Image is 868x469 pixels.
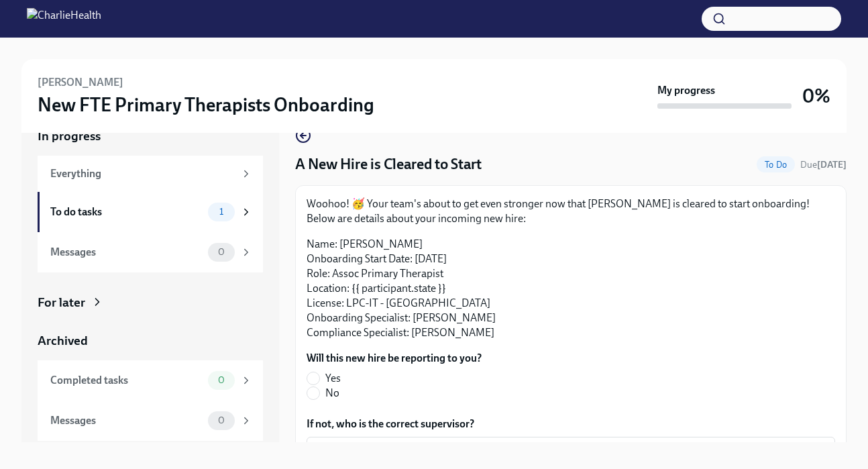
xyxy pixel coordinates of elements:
[38,332,263,350] a: Archived
[307,351,482,366] label: Will this new hire be reporting to you?
[800,159,847,170] span: Due
[38,127,263,145] a: In progress
[38,360,263,401] a: Completed tasks0
[38,294,85,311] div: For later
[307,237,835,340] p: Name: [PERSON_NAME] Onboarding Start Date: [DATE] Role: Assoc Primary Therapist Location: {{ part...
[38,192,263,232] a: To do tasks1
[50,373,203,388] div: Completed tasks
[802,84,830,108] h3: 0%
[325,371,341,386] span: Yes
[50,245,203,260] div: Messages
[27,8,101,30] img: CharlieHealth
[50,166,235,181] div: Everything
[38,156,263,192] a: Everything
[307,417,835,431] label: If not, who is the correct supervisor?
[50,413,203,428] div: Messages
[211,207,231,217] span: 1
[50,205,203,219] div: To do tasks
[817,159,847,170] strong: [DATE]
[210,375,233,385] span: 0
[210,415,233,425] span: 0
[307,197,835,226] p: Woohoo! 🥳 Your team's about to get even stronger now that [PERSON_NAME] is cleared to start onboa...
[325,386,339,401] span: No
[657,83,715,98] strong: My progress
[757,160,795,170] span: To Do
[38,75,123,90] h6: [PERSON_NAME]
[38,294,263,311] a: For later
[38,93,374,117] h3: New FTE Primary Therapists Onboarding
[210,247,233,257] span: 0
[38,401,263,441] a: Messages0
[295,154,482,174] h4: A New Hire is Cleared to Start
[38,232,263,272] a: Messages0
[800,158,847,171] span: August 24th, 2025 08:00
